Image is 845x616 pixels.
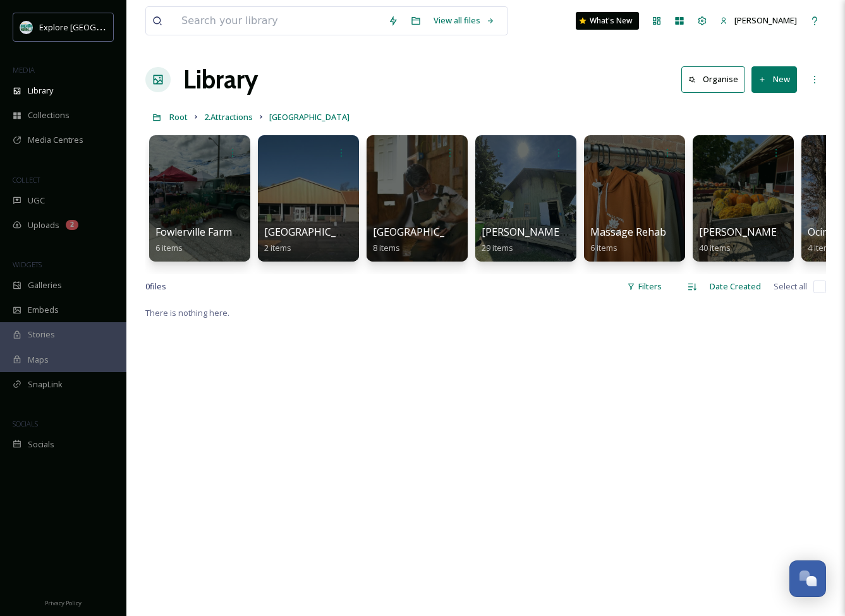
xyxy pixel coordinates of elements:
[20,21,33,33] img: 67e7af72-b6c8-455a-acf8-98e6fe1b68aa.avif
[699,225,812,239] span: [PERSON_NAME] Farms
[482,242,513,253] span: 29 items
[808,242,835,253] span: 4 items
[699,226,812,253] a: [PERSON_NAME] Farms40 items
[28,378,63,390] span: SnapLink
[169,109,188,124] a: Root
[155,226,284,253] a: Fowlerville Farmers Market6 items
[590,226,666,253] a: Massage Rehab6 items
[269,109,350,124] a: [GEOGRAPHIC_DATA]
[155,242,183,253] span: 6 items
[590,225,666,239] span: Massage Rehab
[789,560,826,597] button: Open Chat
[590,242,617,253] span: 6 items
[155,225,284,239] span: Fowlerville Farmers Market
[13,65,35,75] span: MEDIA
[714,8,803,33] a: [PERSON_NAME]
[204,109,253,124] a: 2.Attractions
[264,242,291,253] span: 2 items
[373,225,475,239] span: [GEOGRAPHIC_DATA]
[269,111,350,123] span: [GEOGRAPHIC_DATA]
[699,242,731,253] span: 40 items
[28,85,53,97] span: Library
[774,281,807,293] span: Select all
[264,226,366,253] a: [GEOGRAPHIC_DATA]2 items
[28,134,83,146] span: Media Centres
[482,226,664,253] a: [PERSON_NAME][GEOGRAPHIC_DATA]29 items
[482,225,664,239] span: [PERSON_NAME][GEOGRAPHIC_DATA]
[45,595,82,610] a: Privacy Policy
[28,354,49,366] span: Maps
[28,195,45,207] span: UGC
[169,111,188,123] span: Root
[621,274,668,299] div: Filters
[13,260,42,269] span: WIDGETS
[13,175,40,184] span: COLLECT
[703,274,767,299] div: Date Created
[45,599,82,607] span: Privacy Policy
[734,15,797,26] span: [PERSON_NAME]
[13,419,38,428] span: SOCIALS
[66,220,78,230] div: 2
[576,12,639,30] a: What's New
[28,438,54,450] span: Socials
[264,225,366,239] span: [GEOGRAPHIC_DATA]
[28,279,62,291] span: Galleries
[681,66,751,92] a: Organise
[204,111,253,123] span: 2.Attractions
[427,8,501,33] a: View all files
[145,307,229,318] span: There is nothing here.
[373,242,400,253] span: 8 items
[751,66,797,92] button: New
[183,61,258,99] a: Library
[373,226,475,253] a: [GEOGRAPHIC_DATA]8 items
[175,7,382,35] input: Search your library
[28,329,55,341] span: Stories
[145,281,166,293] span: 0 file s
[28,219,59,231] span: Uploads
[681,66,745,92] button: Organise
[28,109,70,121] span: Collections
[28,304,59,316] span: Embeds
[39,21,213,33] span: Explore [GEOGRAPHIC_DATA][PERSON_NAME]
